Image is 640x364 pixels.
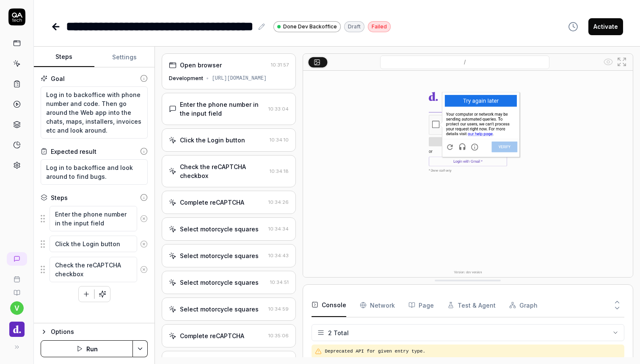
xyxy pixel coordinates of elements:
[447,293,496,317] button: Test & Agent
[41,206,148,232] div: Suggestions
[344,21,364,32] div: Draft
[180,61,222,69] div: Open browser
[41,256,148,283] div: Suggestions
[180,198,244,207] div: Complete reCAPTCHA
[169,75,203,82] div: Development
[180,136,245,144] div: Click the Login button
[9,322,25,337] img: Done Logo
[51,74,65,83] div: Goal
[268,253,289,258] time: 10:34:43
[268,333,289,339] time: 10:35:06
[325,348,621,355] pre: Deprecated API for given entry type.
[270,279,289,285] time: 10:34:51
[41,235,148,253] div: Suggestions
[268,226,289,232] time: 10:34:34
[268,199,289,205] time: 10:34:26
[408,293,434,317] button: Page
[41,340,133,357] button: Run
[137,236,151,253] button: Remove step
[41,327,148,337] button: Options
[268,106,289,112] time: 10:33:04
[271,62,289,68] time: 10:31:57
[3,269,30,283] a: Book a call with us
[303,71,633,277] img: Screenshot
[268,306,289,312] time: 10:34:59
[94,47,155,67] button: Settings
[3,283,30,296] a: Documentation
[588,18,623,35] button: Activate
[615,55,629,69] button: Open in full screen
[180,305,259,314] div: Select motorcycle squares
[283,23,337,31] span: Done Dev Backoffice
[180,278,259,287] div: Select motorcycle squares
[368,21,391,32] div: Failed
[51,147,97,156] div: Expected result
[137,210,151,227] button: Remove step
[270,168,289,174] time: 10:34:18
[180,162,266,180] div: Check the reCAPTCHA checkbox
[10,301,24,315] button: v
[3,315,30,339] button: Done Logo
[180,225,259,233] div: Select motorcycle squares
[509,293,538,317] button: Graph
[51,327,148,337] div: Options
[7,252,27,266] a: New conversation
[312,293,346,317] button: Console
[270,137,289,143] time: 10:34:10
[360,293,395,317] button: Network
[180,251,259,260] div: Select motorcycle squares
[180,100,265,118] div: Enter the phone number in the input field
[273,21,341,32] a: Done Dev Backoffice
[601,55,615,69] button: Show all interative elements
[137,261,151,278] button: Remove step
[51,193,68,202] div: Steps
[180,331,244,340] div: Complete reCAPTCHA
[212,75,267,82] div: [URL][DOMAIN_NAME]
[34,47,94,67] button: Steps
[563,18,583,35] button: View version history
